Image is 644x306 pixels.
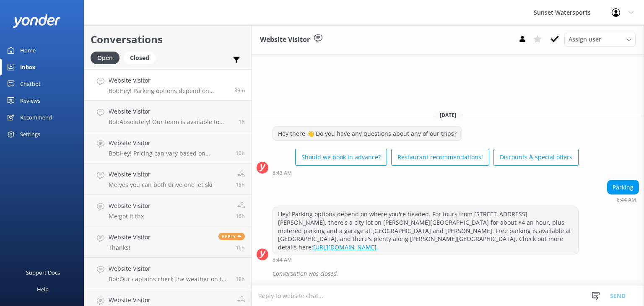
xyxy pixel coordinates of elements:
[435,112,461,119] span: [DATE]
[109,170,213,179] h4: Website Visitor
[257,267,639,281] div: 2025-08-30T13:20:45.286
[20,109,52,126] div: Recommend
[273,257,292,262] strong: 8:44 AM
[109,213,151,220] p: Me: got it thx
[391,149,489,166] button: Restaurant recommendations!
[109,264,229,273] h4: Website Visitor
[20,126,40,143] div: Settings
[109,244,151,252] p: Thanks!
[84,226,251,258] a: Website VisitorThanks!Reply16h
[273,127,462,141] div: Hey there 👋 Do you have any questions about any of our trips?
[20,75,41,92] div: Chatbot
[84,195,251,226] a: Website VisitorMe:got it thx16h
[109,138,229,148] h4: Website Visitor
[13,14,61,28] img: yonder-white-logo.png
[273,257,579,262] div: Aug 30 2025 07:44am (UTC -05:00) America/Cancun
[236,181,245,188] span: Aug 29 2025 05:17pm (UTC -05:00) America/Cancun
[20,42,36,59] div: Home
[236,150,245,157] span: Aug 29 2025 09:35pm (UTC -05:00) America/Cancun
[608,180,639,194] div: Parking
[109,118,232,126] p: Bot: Absolutely! Our team is available to chat from 8am to 8pm. You can also give us a call at [P...
[273,170,579,176] div: Aug 30 2025 07:43am (UTC -05:00) America/Cancun
[124,53,160,62] a: Closed
[273,171,292,176] strong: 8:43 AM
[109,76,228,85] h4: Website Visitor
[84,132,251,163] a: Website VisitorBot:Hey! Pricing can vary based on availability and seasonality. If you're seeing ...
[260,34,310,45] h3: Website Visitor
[234,87,245,94] span: Aug 30 2025 07:44am (UTC -05:00) America/Cancun
[124,52,156,64] div: Closed
[91,31,245,47] h2: Conversations
[218,233,245,240] span: Reply
[109,296,222,305] h4: Website Visitor
[109,275,229,283] p: Bot: Our captains check the weather on the day of your trip. If conditions are unsafe, the trip w...
[239,118,245,125] span: Aug 30 2025 07:23am (UTC -05:00) America/Cancun
[109,201,151,210] h4: Website Visitor
[109,181,213,189] p: Me: yes you can both drive one jet ski
[109,150,229,157] p: Bot: Hey! Pricing can vary based on availability and seasonality. If you're seeing a different pr...
[84,258,251,289] a: Website VisitorBot:Our captains check the weather on the day of your trip. If conditions are unsa...
[236,275,245,283] span: Aug 29 2025 01:12pm (UTC -05:00) America/Cancun
[313,243,378,251] a: [URL][DOMAIN_NAME].
[20,59,36,75] div: Inbox
[273,207,578,254] div: Hey! Parking options depend on where you're headed. For tours from [STREET_ADDRESS][PERSON_NAME],...
[26,264,60,281] div: Support Docs
[84,163,251,195] a: Website VisitorMe:yes you can both drive one jet ski15h
[109,107,232,116] h4: Website Visitor
[617,197,636,202] strong: 8:44 AM
[91,53,124,62] a: Open
[20,92,40,109] div: Reviews
[236,213,245,220] span: Aug 29 2025 04:16pm (UTC -05:00) America/Cancun
[109,87,228,95] p: Bot: Hey! Parking options depend on where you're headed. For tours from [STREET_ADDRESS][PERSON_N...
[91,52,119,64] div: Open
[273,267,639,281] div: Conversation was closed.
[569,35,601,44] span: Assign user
[295,149,387,166] button: Should we book in advance?
[84,101,251,132] a: Website VisitorBot:Absolutely! Our team is available to chat from 8am to 8pm. You can also give u...
[236,244,245,251] span: Aug 29 2025 03:48pm (UTC -05:00) America/Cancun
[564,33,636,46] div: Assign User
[607,197,639,202] div: Aug 30 2025 07:44am (UTC -05:00) America/Cancun
[493,149,579,166] button: Discounts & special offers
[37,281,49,298] div: Help
[109,233,151,242] h4: Website Visitor
[84,69,251,101] a: Website VisitorBot:Hey! Parking options depend on where you're headed. For tours from [STREET_ADD...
